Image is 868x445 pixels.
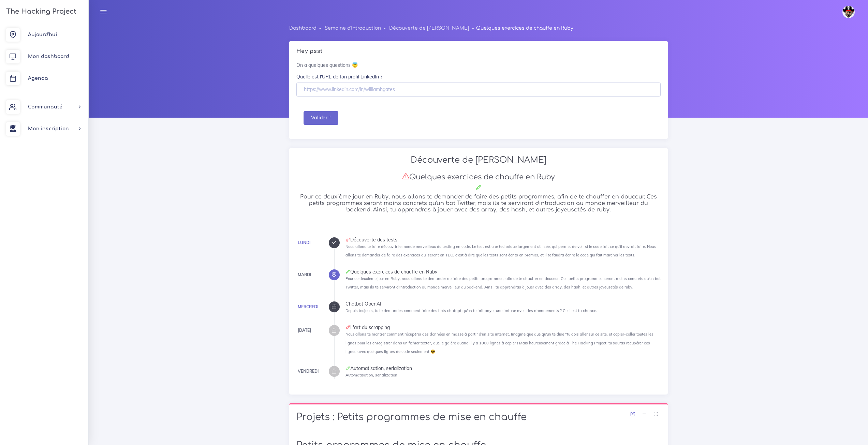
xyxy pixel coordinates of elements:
[298,368,319,375] div: Vendredi
[345,308,597,313] small: Depuis toujours, tu te demandes comment faire des bots chatgpt qu'on te fait payer une fortune av...
[28,126,69,131] span: Mon inscription
[345,373,397,377] small: Automatisation, serialization
[298,271,311,279] div: Mardi
[325,26,381,31] a: Semaine d'introduction
[28,54,69,59] span: Mon dashboard
[842,6,855,18] img: avatar
[296,412,661,423] h1: Projets : Petits programmes de mise en chauffe
[28,104,62,109] span: Communauté
[28,76,48,81] span: Agenda
[345,237,661,242] div: Découverte des tests
[304,111,338,125] button: Valider !
[296,48,661,55] h5: Hey psst
[296,194,661,213] h5: Pour ce deuxième jour en Ruby, nous allons te demander de faire des petits programmes, afin de te...
[345,244,656,257] small: Nous allons te faire découvrir le monde merveilleux du testing en code. Le test est une technique...
[345,301,661,306] div: Chatbot OpenAI
[345,332,653,354] small: Nous allons te montrer comment récupérer des données en masse à partir d'un site internet. Imagin...
[389,26,469,31] a: Découverte de [PERSON_NAME]
[289,26,317,31] a: Dashboard
[28,32,57,37] span: Aujourd'hui
[298,240,310,245] a: Lundi
[345,276,661,290] small: Pour ce deuxième jour en Ruby, nous allons te demander de faire des petits programmes, afin de te...
[296,62,661,69] p: On a quelques questions 😇
[298,304,318,309] a: Mercredi
[345,366,661,371] div: Automatisation, serialization
[469,24,573,32] li: Quelques exercices de chauffe en Ruby
[4,8,76,15] h3: The Hacking Project
[345,325,661,330] div: L'art du scrapping
[345,269,661,274] div: Quelques exercices de chauffe en Ruby
[298,327,311,334] div: [DATE]
[296,155,661,165] h2: Découverte de [PERSON_NAME]
[296,83,661,97] input: https://www.linkedin.com/in/williamhgates
[296,73,382,80] label: Quelle est l'URL de ton profil LinkedIn ?
[296,173,661,181] h3: Quelques exercices de chauffe en Ruby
